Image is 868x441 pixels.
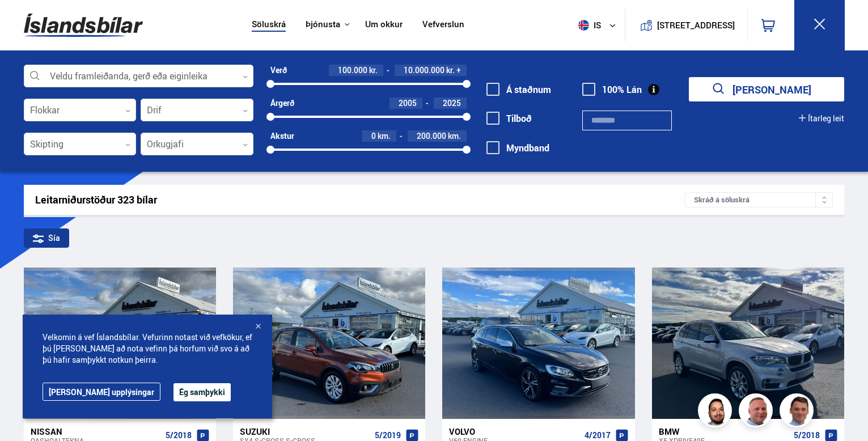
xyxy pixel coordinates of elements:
[486,113,532,124] label: Tilboð
[689,77,844,101] button: [PERSON_NAME]
[781,395,815,429] img: FbJEzSuNWCJXmdc-.webp
[585,431,611,440] span: 4/2017
[631,9,741,41] a: [STREET_ADDRESS]
[794,431,820,440] span: 5/2018
[659,426,789,436] div: BMW
[700,395,734,429] img: nhp88E3Fdnt1Opn2.png
[371,130,376,141] span: 0
[35,194,685,206] div: Leitarniðurstöður 323 bílar
[404,65,444,75] span: 10.000.000
[578,20,589,31] img: svg+xml;base64,PHN2ZyB4bWxucz0iaHR0cDovL3d3dy53My5vcmcvMjAwMC9zdmciIHdpZHRoPSI1MTIiIGhlaWdodD0iNT...
[422,19,464,31] a: Vefverslun
[24,228,69,248] div: Sía
[685,192,833,207] div: Skráð á söluskrá
[252,19,286,31] a: Söluskrá
[270,99,294,108] div: Árgerð
[448,132,461,141] span: km.
[449,426,579,436] div: Volvo
[240,426,370,436] div: Suzuki
[270,132,294,141] div: Akstur
[486,143,549,153] label: Myndband
[443,97,461,108] span: 2025
[270,66,287,75] div: Verð
[582,84,642,95] label: 100% Lán
[369,66,378,75] span: kr.
[486,84,551,95] label: Á staðnum
[173,383,231,401] button: Ég samþykki
[399,97,417,108] span: 2005
[799,114,844,123] button: Ítarleg leit
[31,426,161,436] div: Nissan
[574,9,625,42] button: is
[43,383,160,401] a: [PERSON_NAME] upplýsingar
[662,20,731,30] button: [STREET_ADDRESS]
[365,19,403,31] a: Um okkur
[378,132,391,141] span: km.
[574,20,602,31] span: is
[338,65,367,75] span: 100.000
[456,66,461,75] span: +
[24,7,143,44] img: G0Ugv5HjCgRt.svg
[417,130,446,141] span: 200.000
[43,332,252,366] span: Velkomin á vef Íslandsbílar. Vefurinn notast við vefkökur, ef þú [PERSON_NAME] að nota vefinn þá ...
[306,19,340,30] button: Þjónusta
[740,395,774,429] img: siFngHWaQ9KaOqBr.png
[375,431,401,440] span: 5/2019
[166,431,192,440] span: 5/2018
[446,66,455,75] span: kr.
